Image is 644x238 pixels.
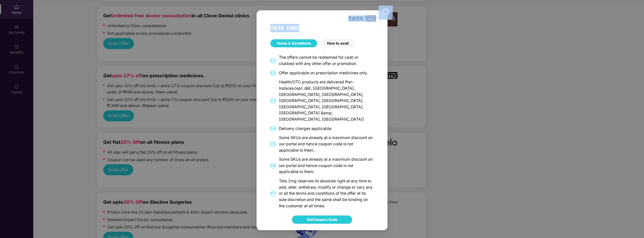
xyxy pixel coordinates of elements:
div: Delivery charges applicable. [279,126,374,132]
div: Tata 1mg reserves its absolute right at any time to add, alter, withdraw, modify or change or var... [279,178,374,209]
div: Some SKUs are already at a maximum discount on our portal and hence coupon code is not applicable... [279,135,374,153]
img: svg+xml;base64,PHN2ZyB4bWxucz0iaHR0cDovL3d3dy53My5vcmcvMjAwMC9zdmciIHdpZHRoPSI1NiIgaGVpZ2h0PSI1Ni... [379,6,393,20]
span: 05 [270,141,276,147]
span: 03 [270,98,276,104]
span: 04 [270,126,276,131]
div: Health/OTC products are delivered Pan-India(except J&K, [GEOGRAPHIC_DATA], [GEOGRAPHIC_DATA], [GE... [279,79,374,122]
button: Close [379,6,392,19]
span: 01 [270,58,276,63]
div: The offers cannot be redeemed for cash or clubbed with any other offer or promotion. [279,54,374,67]
span: 06 [270,163,276,168]
div: Some SKUs are already at a maximum discount on our portal and hence coupon code is not applicable... [279,156,374,175]
span: 02 [270,70,276,76]
div: How to avail [321,39,355,47]
span: 07 [270,191,276,196]
button: Get Coupon Code [292,215,352,224]
div: Terms & Conditions [270,39,317,47]
span: Get Coupon Code [307,217,337,222]
div: Offer applicable on prescription medicines only. [279,70,374,76]
h2: TATA 1MG [270,24,374,32]
img: TATA_1mg_Logo.png [348,15,376,22]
